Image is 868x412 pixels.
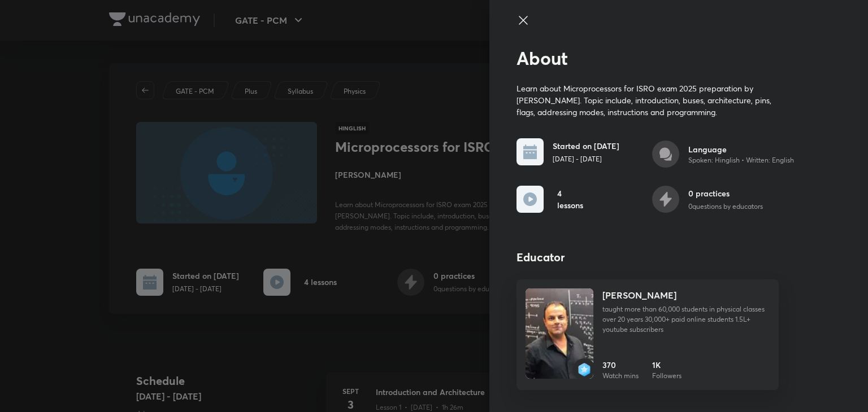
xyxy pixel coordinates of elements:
h4: [PERSON_NAME] [602,288,676,302]
h6: Started on [DATE] [553,140,619,152]
p: Learn about Microprocessors for ISRO exam 2025 preparation by [PERSON_NAME]. Topic include, intro... [517,82,779,118]
h6: 0 practices [688,187,763,199]
img: badge [578,363,591,376]
h2: About [517,47,803,69]
h6: 1K [652,359,682,371]
p: [DATE] - [DATE] [553,154,619,164]
p: taught more than 60,000 students in physical classes over 20 years 30,000+ paid online students 1... [602,304,770,335]
h6: Language [688,143,794,155]
img: Unacademy [526,288,593,379]
a: Unacademybadge[PERSON_NAME]taught more than 60,000 students in physical classes over 20 years 30,... [517,279,779,390]
h6: 4 lessons [557,187,584,211]
p: 0 questions by educators [688,201,763,212]
h6: 370 [602,359,639,371]
p: Watch mins [602,371,639,381]
h4: Educator [517,249,803,266]
p: Spoken: Hinglish • Written: English [688,155,794,165]
p: Followers [652,371,682,381]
